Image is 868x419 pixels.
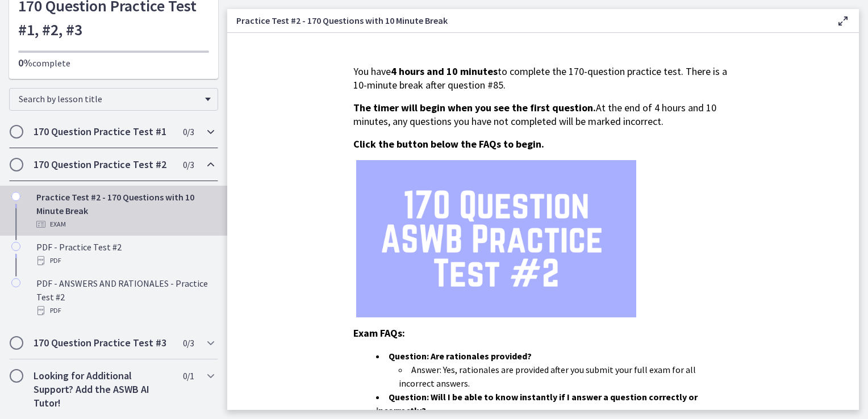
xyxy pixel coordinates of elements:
[236,14,818,27] h3: Practice Test #2 - 170 Questions with 10 Minute Break
[9,88,218,111] div: Search by lesson title
[36,240,214,267] div: PDF - Practice Test #2
[34,336,172,350] h2: 170 Question Practice Test #3
[183,369,194,383] span: 0 / 1
[353,137,544,150] span: Click the button below the FAQs to begin.
[18,56,32,69] span: 0%
[356,160,636,317] img: 2.png
[36,304,214,317] div: PDF
[376,391,698,416] strong: Question: Will I be able to know instantly if I answer a question correctly or incorrectly?
[353,65,727,91] span: You have to complete the 170-question practice test. There is a 10-minute break after question #85.
[36,190,214,231] div: Practice Test #2 - 170 Questions with 10 Minute Break
[19,93,199,104] span: Search by lesson title
[34,369,172,410] h2: Looking for Additional Support? Add the ASWB AI Tutor!
[389,350,532,362] strong: Question: Are rationales provided?
[183,125,194,139] span: 0 / 3
[36,276,214,317] div: PDF - ANSWERS AND RATIONALES - Practice Test #2
[391,65,498,78] strong: 4 hours and 10 minutes
[353,326,405,340] span: Exam FAQs:
[183,158,194,171] span: 0 / 3
[183,336,194,350] span: 0 / 3
[353,101,596,114] span: The timer will begin when you see the first question.
[353,101,716,128] span: At the end of 4 hours and 10 minutes, any questions you have not completed will be marked incorrect.
[36,254,214,267] div: PDF
[18,56,209,70] p: complete
[34,125,172,139] h2: 170 Question Practice Test #1
[34,158,172,171] h2: 170 Question Practice Test #2
[36,217,214,231] div: Exam
[399,363,733,390] li: Answer: Yes, rationales are provided after you submit your full exam for all incorrect answers.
